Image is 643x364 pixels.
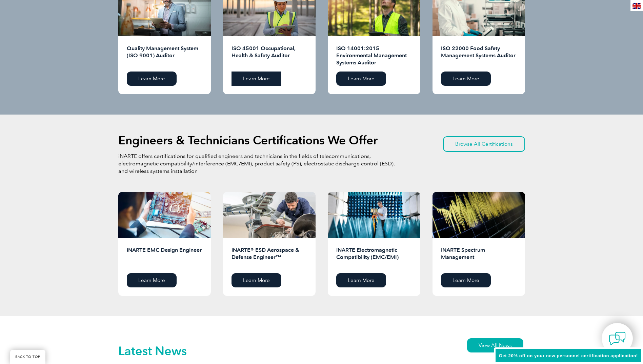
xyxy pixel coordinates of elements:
[232,45,307,66] h2: ISO 45001 Occupational, Health & Safety Auditor
[467,338,523,352] a: View All News
[232,72,281,86] a: Learn More
[118,135,378,146] h2: Engineers & Technicians Certifications We Offer
[336,45,412,66] h2: ISO 14001:2015 Environmental Management Systems Auditor
[336,246,412,268] h2: iNARTE Electromagnetic Compatibility (EMC/EMI)
[441,45,517,66] h2: ISO 22000 Food Safety Management Systems Auditor
[232,273,281,287] a: Learn More
[10,350,45,364] a: BACK TO TOP
[441,246,517,268] h2: iNARTE Spectrum Management
[118,346,187,357] h2: Latest News
[127,246,202,268] h2: iNARTE EMC Design Engineer
[118,153,396,175] p: iNARTE offers certifications for qualified engineers and technicians in the fields of telecommuni...
[441,72,491,86] a: Learn More
[232,246,307,268] h2: iNARTE® ESD Aerospace & Defense Engineer™
[127,45,202,66] h2: Quality Management System (ISO 9001) Auditor
[632,3,641,9] img: en
[127,72,177,86] a: Learn More
[609,330,626,347] img: contact-chat.png
[336,273,386,287] a: Learn More
[127,273,177,287] a: Learn More
[499,353,638,358] span: Get 20% off on your new personnel certification application!
[443,136,525,152] a: Browse All Certifications
[336,72,386,86] a: Learn More
[441,273,491,287] a: Learn More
